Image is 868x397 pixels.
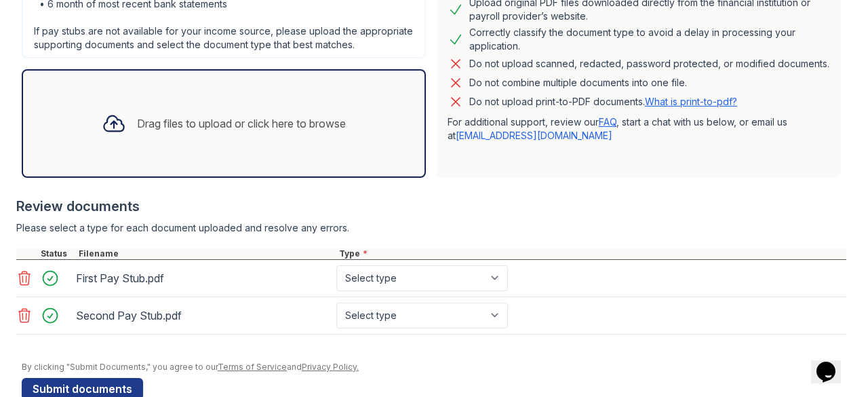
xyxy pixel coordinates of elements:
[22,362,846,373] div: By clicking "Submit Documents," you agree to our and
[469,75,687,91] div: Do not combine multiple documents into one file.
[76,248,336,259] div: Filename
[645,96,737,107] a: What is print-to-pdf?
[137,115,346,132] div: Drag files to upload or click here to browse
[448,115,830,143] p: For additional support, review our , start a chat with us below, or email us at
[76,305,331,326] div: Second Pay Stub.pdf
[302,362,359,372] a: Privacy Policy.
[469,56,829,72] div: Do not upload scanned, redacted, password protected, or modified documents.
[38,248,76,259] div: Status
[336,248,846,259] div: Type
[76,267,331,289] div: First Pay Stub.pdf
[218,362,287,372] a: Terms of Service
[469,95,737,109] p: Do not upload print-to-PDF documents.
[599,116,616,128] a: FAQ
[811,343,854,383] iframe: chat widget
[16,221,846,235] div: Please select a type for each document uploaded and resolve any errors.
[456,130,612,141] a: [EMAIL_ADDRESS][DOMAIN_NAME]
[469,26,830,53] div: Correctly classify the document type to avoid a delay in processing your application.
[16,197,846,216] div: Review documents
